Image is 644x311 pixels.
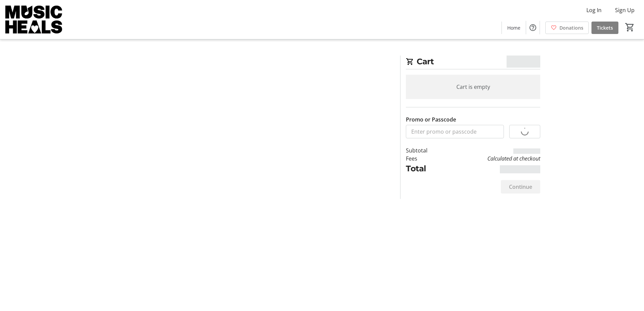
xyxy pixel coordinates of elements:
td: Total [406,163,445,175]
label: Promo or Passcode [406,115,456,124]
div: Cart is empty [406,75,540,99]
h2: Cart [406,56,540,69]
a: Home [502,22,526,34]
span: Donations [559,24,583,31]
a: Tickets [591,22,618,34]
td: Fees [406,154,445,163]
img: Music Heals Charitable Foundation's Logo [4,3,64,36]
span: Sign Up [615,6,635,14]
a: Donations [545,22,589,34]
button: Help [526,21,540,34]
td: Subtotal [406,146,445,154]
td: Calculated at checkout [445,154,540,163]
button: Sign Up [610,5,640,15]
span: Log In [586,6,602,14]
span: CA$0.00 [507,56,541,68]
span: Tickets [597,24,613,31]
input: Enter promo or passcode [406,125,504,138]
button: Log In [581,5,607,15]
span: Home [507,24,520,31]
button: Cart [624,21,636,33]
